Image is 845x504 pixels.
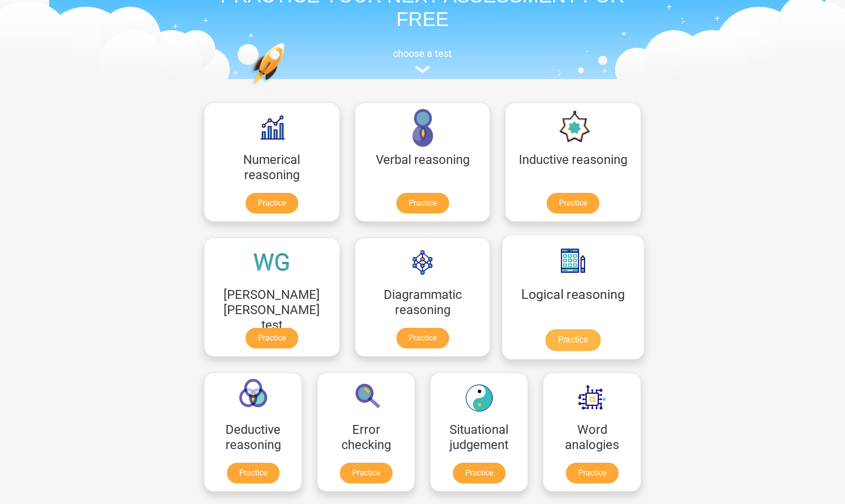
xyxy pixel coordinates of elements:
a: choose a test [197,48,648,74]
a: Practice [246,328,298,348]
a: Practice [396,328,449,348]
a: Practice [340,463,393,483]
a: Practice [227,463,280,483]
a: Practice [566,463,619,483]
h5: choose a test [197,48,648,59]
a: Practice [246,193,298,213]
a: Practice [547,193,599,213]
img: assessment [415,66,430,73]
a: Practice [396,193,449,213]
img: practice [251,43,323,132]
a: Practice [453,463,506,483]
a: Practice [545,329,600,351]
